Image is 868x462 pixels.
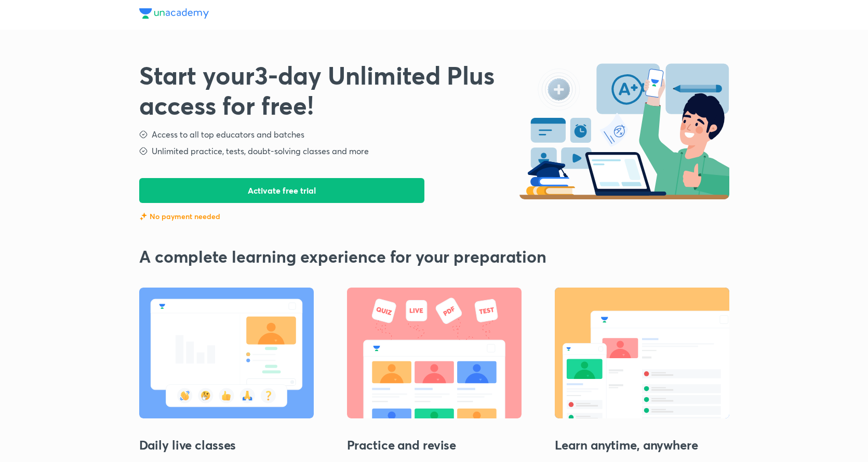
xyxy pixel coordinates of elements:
button: Activate free trial [139,178,425,203]
img: Daily live classes [139,288,314,418]
h3: Learn anytime, anywhere [555,420,729,461]
img: Learn anytime, anywhere [555,288,729,418]
h5: Access to all top educators and batches [152,128,304,141]
h5: Unlimited practice, tests, doubt-solving classes and more [152,145,369,157]
h2: A complete learning experience for your preparation [139,247,729,266]
h3: Start your 3 -day Unlimited Plus access for free! [139,60,520,120]
img: start-free-trial [519,60,729,199]
img: step [138,146,149,156]
img: step [138,129,149,140]
a: Unacademy [139,8,209,21]
img: Practice and revise [347,288,522,418]
p: No payment needed [150,211,220,222]
h3: Daily live classes [139,420,314,461]
img: Unacademy [139,8,209,19]
h3: Practice and revise [347,420,522,461]
img: feature [139,212,148,221]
